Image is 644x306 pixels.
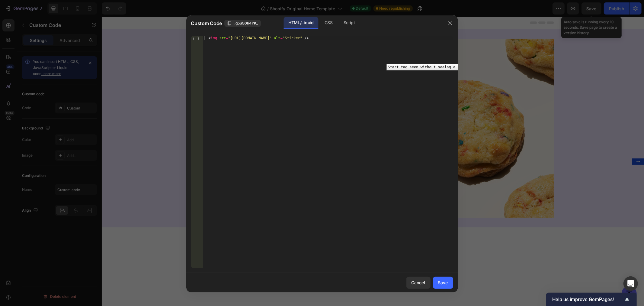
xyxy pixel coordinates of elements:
[552,297,623,302] span: Help us improve GemPages!
[191,36,203,40] div: 1
[339,17,360,29] div: Script
[234,21,258,26] span: .g5uQ0h4YK_
[406,277,431,289] button: Cancel
[320,17,338,29] div: CSS
[438,279,448,286] div: Save
[274,22,452,201] img: gempages_583843440157000423-c419ffd3-1835-4e74-8191-f9f1b07941c0.jpg
[552,296,631,303] button: Show survey - Help us improve GemPages!
[224,20,261,27] button: .g5uQ0h4YK_
[433,277,453,289] button: Save
[533,144,539,145] span: 1
[90,0,283,194] img: Sticker
[412,279,425,286] div: Cancel
[284,17,318,29] div: HTML/Liquid
[623,276,638,291] div: Open Intercom Messenger
[520,269,535,284] button: <p>Button</p>
[191,20,222,27] span: Custom Code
